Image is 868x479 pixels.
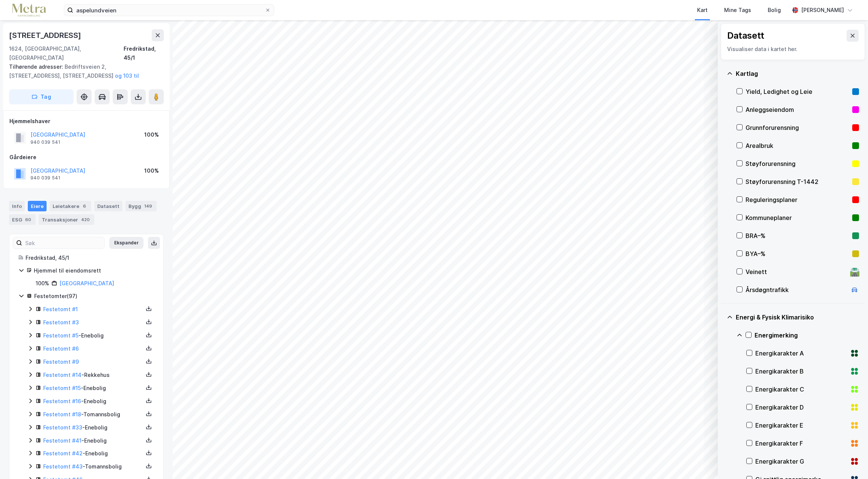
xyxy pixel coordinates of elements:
div: - Enebolig [43,331,143,340]
div: BYA–% [746,249,849,258]
a: Festetomt #42 [43,450,83,456]
div: Energikarakter F [755,439,847,448]
div: Kontrollprogram for chat [830,443,868,479]
div: 100% [144,166,159,175]
div: 🛣️ [850,267,860,277]
div: 940 039 541 [30,175,60,181]
div: Veinett [746,267,847,276]
img: metra-logo.256734c3b2bbffee19d4.png [12,4,46,17]
iframe: Chat Widget [830,443,868,479]
button: Tag [9,89,74,104]
div: 60 [24,216,33,223]
div: Støyforurensning T-1442 [746,177,849,186]
div: Energikarakter D [755,403,847,412]
div: Datasett [94,201,122,211]
div: - Enebolig [43,397,143,406]
div: Bolig [768,6,781,15]
a: Festetomt #33 [43,424,82,431]
div: Mine Tags [724,6,751,15]
div: Energikarakter B [755,367,847,376]
div: - Enebolig [43,423,143,432]
div: 100% [144,130,159,139]
div: 6 [81,202,88,210]
a: Festetomt #16 [43,398,81,404]
div: Hjemmel til eiendomsrett [34,266,154,275]
div: - Tomannsbolig [43,410,143,419]
div: 1624, [GEOGRAPHIC_DATA], [GEOGRAPHIC_DATA] [9,44,124,62]
a: Festetomt #18 [43,411,81,417]
button: Ekspander [109,237,143,249]
input: Søk på adresse, matrikkel, gårdeiere, leietakere eller personer [73,5,265,16]
span: Tilhørende adresser: [9,63,65,70]
div: Kartlag [736,69,859,78]
a: [GEOGRAPHIC_DATA] [59,280,114,286]
div: Energikarakter G [755,457,847,466]
div: Energikarakter E [755,421,847,430]
div: - Enebolig [43,449,143,458]
div: Datasett [727,30,764,42]
a: Festetomt #9 [43,358,79,365]
a: Festetomt #6 [43,345,79,352]
div: 149 [143,202,154,210]
div: Grunnforurensning [746,123,849,132]
div: Energi & Fysisk Klimarisiko [736,313,859,322]
div: Fredrikstad, 45/1 [26,253,154,262]
a: Festetomt #15 [43,385,81,391]
div: Bedriftsveien 2, [STREET_ADDRESS], [STREET_ADDRESS] [9,62,158,80]
div: Fredrikstad, 45/1 [124,44,164,62]
div: Anleggseiendom [746,105,849,114]
div: 420 [80,216,91,223]
div: - Tomannsbolig [43,462,143,471]
div: 940 039 541 [30,139,60,145]
div: [STREET_ADDRESS] [9,29,83,41]
div: - Rekkehus [43,371,143,380]
div: Årsdøgntrafikk [746,285,847,294]
div: - Enebolig [43,384,143,393]
div: Kart [697,6,708,15]
div: [PERSON_NAME] [801,6,844,15]
div: Gårdeiere [9,153,163,162]
a: Festetomt #41 [43,437,82,444]
div: Eiere [28,201,47,211]
div: Energikarakter A [755,349,847,358]
div: Yield, Ledighet og Leie [746,87,849,96]
div: Leietakere [50,201,91,211]
div: BRA–% [746,231,849,240]
div: Info [9,201,25,211]
div: Arealbruk [746,141,849,150]
div: Transaksjoner [39,214,94,225]
div: Festetomter ( 97 ) [34,292,154,301]
div: Reguleringsplaner [746,195,849,204]
div: Støyforurensning [746,159,849,168]
a: Festetomt #1 [43,306,78,312]
a: Festetomt #43 [43,463,83,470]
div: Hjemmelshaver [9,117,163,126]
div: ESG [9,214,36,225]
div: Visualiser data i kartet her. [727,45,859,54]
div: 100% [36,279,49,288]
div: Kommuneplaner [746,213,849,222]
div: Bygg [125,201,157,211]
a: Festetomt #3 [43,319,79,325]
div: - Enebolig [43,436,143,445]
a: Festetomt #14 [43,372,82,378]
a: Festetomt #5 [43,332,78,339]
div: Energikarakter C [755,385,847,394]
div: Energimerking [755,331,859,340]
input: Søk [22,237,104,249]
